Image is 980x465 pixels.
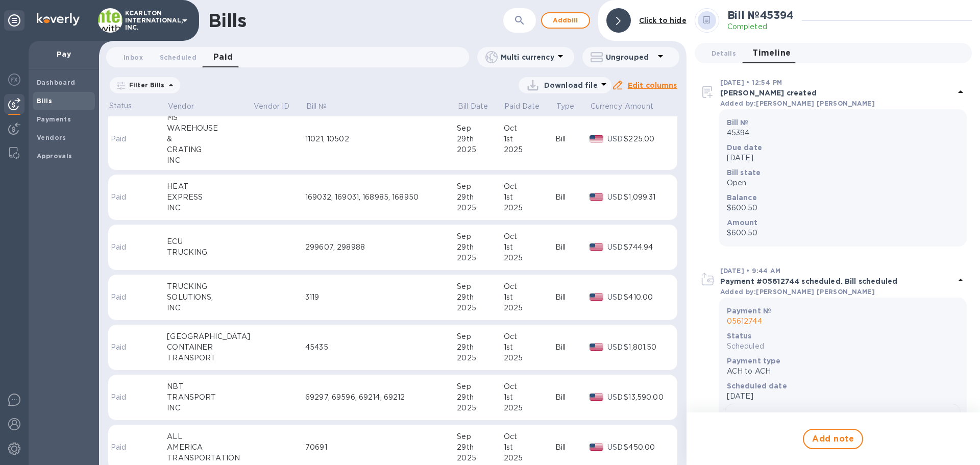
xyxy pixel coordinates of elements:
[712,48,736,59] span: Details
[37,79,76,86] b: Dashboard
[607,342,624,353] p: USD
[555,392,590,403] div: Bill
[504,453,556,463] div: 2025
[125,10,176,31] p: KCARLTON INTERNATIONAL, INC.
[37,97,52,105] b: Bills
[457,292,503,303] div: 29th
[111,134,131,144] p: Paid
[457,242,503,253] div: 29th
[504,101,540,112] p: Paid Date
[37,115,71,123] b: Payments
[504,281,556,292] div: Oct
[167,123,253,134] div: WAREHOUSE
[457,281,503,292] div: Sep
[720,79,782,86] b: [DATE] • 12:54 PM
[624,342,669,353] div: $1,801.50
[457,192,503,203] div: 29th
[504,144,556,155] div: 2025
[37,134,66,141] b: Vendors
[167,134,253,144] div: &
[590,293,603,301] img: USD
[37,152,72,160] b: Approvals
[504,331,556,342] div: Oct
[457,253,503,263] div: 2025
[458,101,488,112] p: Bill Date
[504,253,556,263] div: 2025
[208,10,246,31] h1: Bills
[504,123,556,134] div: Oct
[305,392,457,403] div: 69297, 69596, 69214, 69212
[727,218,758,227] b: Amount
[624,242,669,253] div: $744.94
[167,155,253,166] div: INC
[8,74,20,86] img: Foreign exchange
[504,392,556,403] div: 1st
[541,12,590,29] button: Addbill
[727,143,762,152] b: Due date
[556,101,588,112] span: Type
[458,101,501,112] span: Bill Date
[109,101,133,111] p: Status
[167,247,253,258] div: TRUCKING
[111,392,131,403] p: Paid
[167,281,253,292] div: TRUCKING
[727,153,959,163] p: [DATE]
[720,88,954,98] p: [PERSON_NAME] created
[504,381,556,392] div: Oct
[590,394,603,401] img: USD
[305,192,457,203] div: 169032, 169031, 168985, 168950
[727,316,959,327] p: 05612744
[168,101,194,112] p: Vendor
[591,101,622,112] span: Currency
[504,403,556,413] div: 2025
[727,366,959,377] p: ACH to ACH
[624,134,669,144] div: $225.00
[812,433,854,445] span: Add note
[457,144,503,155] div: 2025
[167,144,253,155] div: CRATING
[504,431,556,442] div: Oct
[504,203,556,213] div: 2025
[727,168,761,177] b: Bill state
[167,442,253,453] div: AMERICA
[720,267,780,275] b: [DATE] • 9:44 AM
[555,292,590,303] div: Bill
[556,101,575,112] p: Type
[111,442,131,453] p: Paid
[168,101,207,112] span: Vendor
[305,342,457,353] div: 45435
[457,353,503,363] div: 2025
[727,128,959,138] p: 45394
[752,46,791,60] span: Timeline
[504,303,556,313] div: 2025
[504,192,556,203] div: 1st
[727,357,781,365] b: Payment type
[504,231,556,242] div: Oct
[305,242,457,253] div: 299607, 298988
[37,49,91,59] p: Pay
[727,332,752,340] b: Status
[700,265,967,298] div: [DATE] • 9:44 AMPayment #05612744 scheduled. Bill scheduledAdded by:[PERSON_NAME] [PERSON_NAME]
[624,392,669,403] div: $13,590.00
[167,192,253,203] div: EXPRESS
[504,242,556,253] div: 1st
[305,134,457,144] div: 11021, 10502
[305,442,457,453] div: 70691
[111,342,131,353] p: Paid
[590,344,603,351] img: USD
[160,52,197,63] span: Scheduled
[607,442,624,453] p: USD
[167,453,253,463] div: TRANSPORTATION
[111,192,131,203] p: Paid
[167,392,253,403] div: TRANSPORT
[555,442,590,453] div: Bill
[544,80,598,90] p: Download file
[124,52,143,63] span: Inbox
[305,292,457,303] div: 3119
[607,392,624,403] p: USD
[457,453,503,463] div: 2025
[457,303,503,313] div: 2025
[628,81,677,89] u: Edit columns
[555,242,590,253] div: Bill
[700,77,967,109] div: [DATE] • 12:54 PM[PERSON_NAME] createdAdded by:[PERSON_NAME] [PERSON_NAME]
